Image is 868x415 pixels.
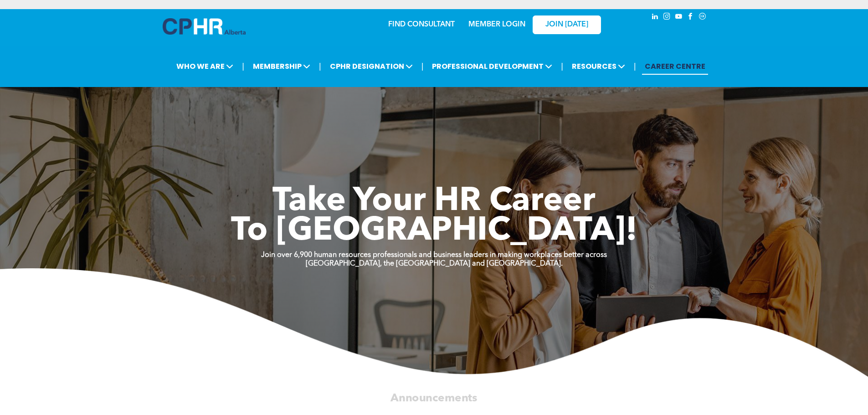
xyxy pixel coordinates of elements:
span: CPHR DESIGNATION [327,58,416,75]
a: facebook [686,11,696,24]
a: youtube [674,11,684,24]
a: JOIN [DATE] [533,15,601,34]
li: | [634,57,636,76]
li: | [319,57,321,76]
span: PROFESSIONAL DEVELOPMENT [429,58,555,75]
li: | [421,57,424,76]
a: Social network [698,11,708,24]
li: | [561,57,563,76]
span: Take Your HR Career [272,185,596,218]
li: | [242,57,244,76]
strong: Join over 6,900 human resources professionals and business leaders in making workplaces better ac... [261,251,607,259]
span: WHO WE ARE [174,58,236,75]
span: MEMBERSHIP [250,58,313,75]
strong: [GEOGRAPHIC_DATA], the [GEOGRAPHIC_DATA] and [GEOGRAPHIC_DATA]. [306,260,563,267]
img: A blue and white logo for cp alberta [163,18,246,35]
a: MEMBER LOGIN [468,21,525,28]
a: CAREER CENTRE [642,58,708,75]
a: instagram [662,11,672,24]
span: Announcements [390,393,477,404]
span: RESOURCES [569,58,628,75]
span: JOIN [DATE] [545,20,588,29]
a: FIND CONSULTANT [388,21,455,28]
span: To [GEOGRAPHIC_DATA]! [231,215,637,248]
a: linkedin [650,11,660,24]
